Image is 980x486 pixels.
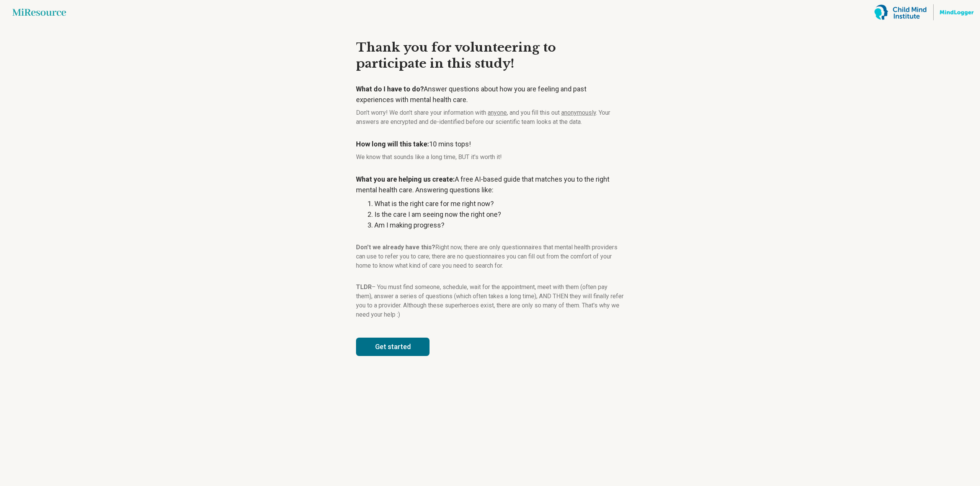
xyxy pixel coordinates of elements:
[356,40,624,72] h3: Thank you for volunteering to participate in this study!
[356,85,424,93] strong: What do I have to do?
[356,175,455,183] strong: What you are helping us create:
[356,140,429,148] strong: How long will this take:
[356,153,624,162] p: We know that sounds like a long time, BUT it's worth it!
[356,244,435,251] strong: Don't we already have this?
[561,109,596,116] span: anonymously
[356,243,624,270] p: Right now, there are only questionnaires that mental health providers can use to refer you to car...
[374,198,624,209] li: What is the right care for me right now?
[374,220,624,231] li: Am I making progress?
[356,338,430,356] button: Get started
[488,109,507,116] span: anyone
[356,139,624,150] p: 10 mins tops!
[356,283,624,319] p: – You must find someone, schedule, wait for the appointment, meet with them (often pay them), ans...
[356,84,624,105] p: Answer questions about how you are feeling and past experiences with mental health care.
[356,174,624,195] p: A free AI-based guide that matches you to the right mental health care. Answering questions like:
[356,108,624,127] p: Don't worry! We don't share your information with , and you fill this out . Your answers are encr...
[356,283,372,291] strong: TLDR
[374,209,624,220] li: Is the care I am seeing now the right one?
